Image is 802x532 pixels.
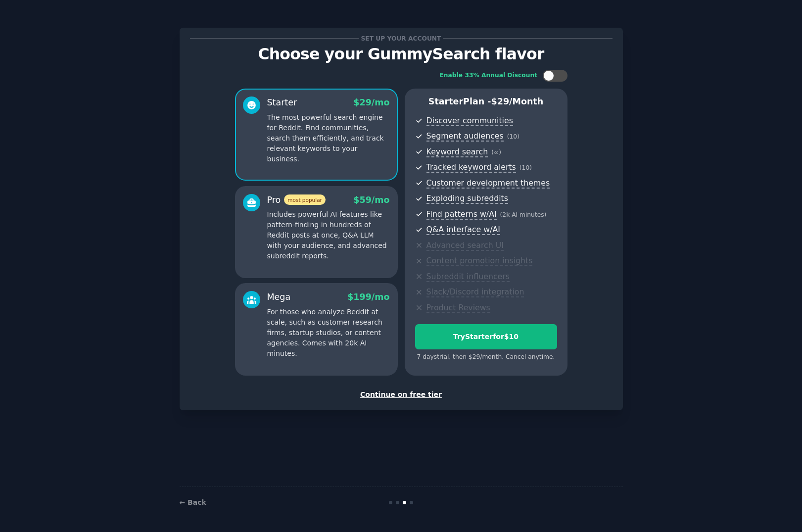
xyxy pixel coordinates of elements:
[500,211,547,218] span: ( 2k AI minutes )
[415,324,557,349] button: TryStarterfor$10
[426,162,516,173] span: Tracked keyword alerts
[267,194,326,206] div: Pro
[426,116,513,126] span: Discover communities
[267,112,390,164] p: The most powerful search engine for Reddit. Find communities, search them efficiently, and track ...
[415,353,557,362] div: 7 days trial, then $ 29 /month . Cancel anytime.
[426,241,504,251] span: Advanced search UI
[190,46,613,63] p: Choose your GummySearch flavor
[426,272,510,282] span: Subreddit influencers
[415,96,557,108] p: Starter Plan -
[347,292,389,302] span: $ 199 /mo
[359,33,443,44] span: Set up your account
[426,225,500,235] span: Q&A interface w/AI
[416,332,557,342] div: Try Starter for $10
[491,149,501,156] span: ( ∞ )
[491,97,544,106] span: $ 29 /month
[426,303,490,313] span: Product Reviews
[180,498,206,506] a: ← Back
[426,256,533,266] span: Content promotion insights
[440,71,538,80] div: Enable 33% Annual Discount
[426,193,508,204] span: Exploding subreddits
[353,97,389,107] span: $ 29 /mo
[426,209,497,220] span: Find patterns w/AI
[426,147,488,157] span: Keyword search
[267,291,291,303] div: Mega
[353,195,389,205] span: $ 59 /mo
[519,164,532,171] span: ( 10 )
[426,287,524,297] span: Slack/Discord integration
[507,133,519,140] span: ( 10 )
[267,209,390,261] p: Includes powerful AI features like pattern-finding in hundreds of Reddit posts at once, Q&A LLM w...
[267,97,297,109] div: Starter
[190,389,613,400] div: Continue on free tier
[426,178,550,189] span: Customer development themes
[426,131,504,142] span: Segment audiences
[267,307,390,359] p: For those who analyze Reddit at scale, such as customer research firms, startup studios, or conte...
[284,194,326,205] span: most popular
